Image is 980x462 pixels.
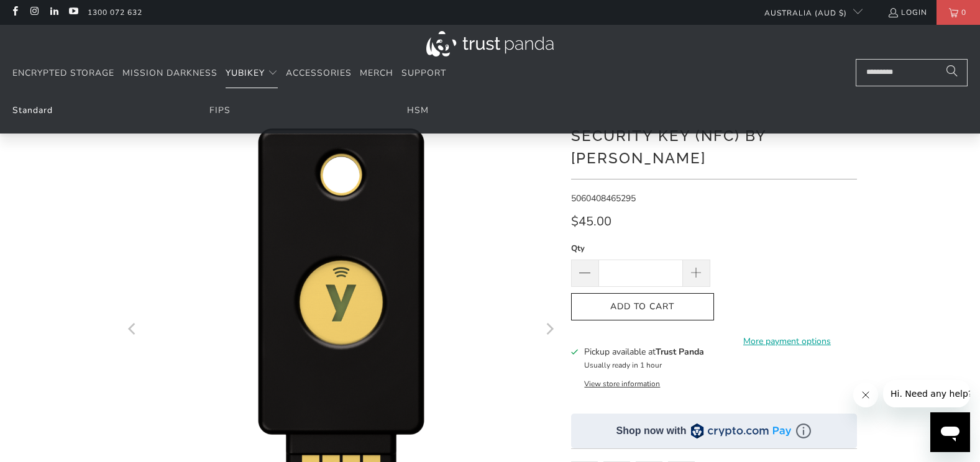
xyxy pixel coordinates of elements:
button: Search [936,59,968,86]
nav: Translation missing: en.navigation.header.main_nav [12,59,446,88]
span: YubiKey [226,67,265,79]
a: Support [401,59,446,88]
iframe: Button to launch messaging window [930,412,970,452]
img: Trust Panda Australia [426,31,554,57]
button: View store information [584,379,660,389]
a: Trust Panda Australia on Instagram [29,7,39,17]
b: Trust Panda [656,346,704,358]
small: Usually ready in 1 hour [584,360,662,370]
span: Mission Darkness [122,67,218,79]
span: Accessories [286,67,352,79]
span: Encrypted Storage [12,67,114,79]
span: Add to Cart [584,302,701,312]
button: Add to Cart [571,293,714,321]
span: 5060408465295 [571,192,636,204]
span: Merch [360,67,393,79]
a: HSM [407,104,429,116]
a: 1300 072 632 [88,6,142,19]
iframe: Message from company [883,380,970,407]
span: Support [401,67,446,79]
h1: Security Key (NFC) by [PERSON_NAME] [571,122,857,170]
a: Mission Darkness [122,59,218,88]
a: Merch [360,59,393,88]
input: Search... [856,59,968,86]
div: Shop now with [616,424,687,438]
h3: Pickup available at [584,345,704,358]
iframe: Close message [853,383,878,407]
summary: YubiKey [226,59,278,88]
a: Standard [12,104,53,116]
a: Trust Panda Australia on YouTube [68,7,78,17]
a: Encrypted Storage [12,59,114,88]
label: Qty [571,242,710,255]
a: FIPS [209,104,231,116]
span: Hi. Need any help? [7,9,89,19]
a: Trust Panda Australia on LinkedIn [48,7,59,17]
span: $45.00 [571,213,611,230]
a: More payment options [718,335,857,348]
a: Accessories [286,59,352,88]
a: Login [887,6,927,19]
a: Trust Panda Australia on Facebook [9,7,20,17]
